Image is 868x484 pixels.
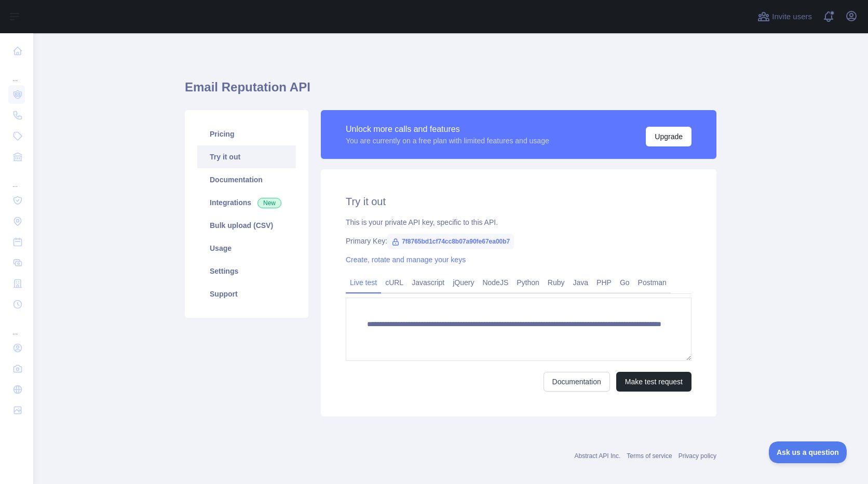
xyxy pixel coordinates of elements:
a: Javascript [408,274,449,291]
a: Bulk upload (CSV) [197,214,296,237]
span: New [257,198,281,208]
a: Integrations New [197,191,296,214]
a: PHP [592,274,616,291]
div: ... [8,316,25,337]
div: Unlock more calls and features [346,123,549,136]
a: Ruby [544,274,569,291]
div: This is your private API key, specific to this API. [346,217,691,227]
a: Create, rotate and manage your keys [346,256,466,264]
a: Settings [197,260,296,283]
div: You are currently on a free plan with limited features and usage [346,136,549,146]
div: ... [8,168,25,189]
a: cURL [381,274,408,291]
a: Postman [634,274,671,291]
a: Documentation [544,372,610,392]
a: Pricing [197,123,296,145]
div: ... [8,62,25,83]
a: Privacy policy [679,452,716,460]
a: Abstract API Inc. [575,452,621,460]
span: Invite users [772,11,812,23]
a: Terms of service [627,452,672,460]
h1: Email Reputation API [185,79,716,104]
a: jQuery [449,274,478,291]
a: Support [197,283,296,305]
a: Try it out [197,145,296,168]
span: 7f8765bd1cf74cc8b07a90fe67ea00b7 [387,234,514,249]
a: Usage [197,237,296,260]
a: Documentation [197,168,296,191]
button: Upgrade [646,127,691,146]
h2: Try it out [346,194,691,209]
iframe: Toggle Customer Support [769,441,847,463]
a: Java [569,274,593,291]
a: Go [616,274,634,291]
a: Python [512,274,544,291]
a: NodeJS [478,274,512,291]
button: Invite users [755,8,814,25]
a: Live test [346,274,381,291]
div: Primary Key: [346,236,691,246]
button: Make test request [616,372,691,392]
